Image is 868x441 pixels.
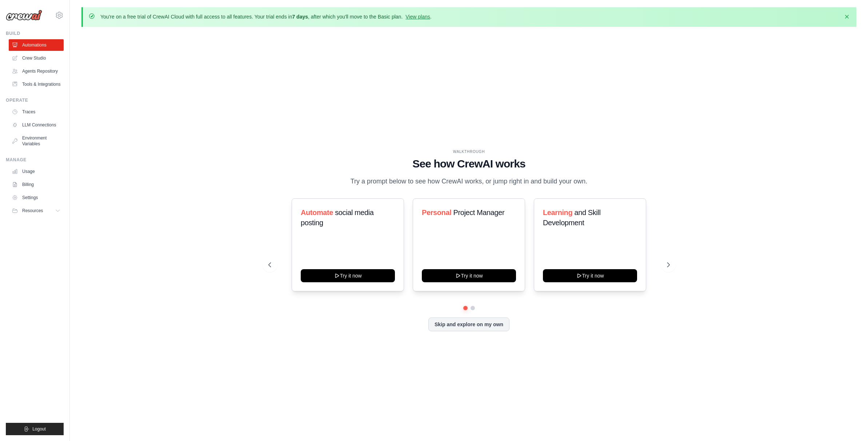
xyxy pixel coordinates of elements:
[301,209,333,217] span: Automate
[422,209,451,217] span: Personal
[347,176,591,187] p: Try a prompt below to see how CrewAI works, or jump right in and build your own.
[100,13,432,20] p: You're on a free trial of CrewAI Cloud with full access to all features. Your trial ends in , aft...
[405,14,430,20] a: View plans
[9,52,64,64] a: Crew Studio
[22,208,43,214] span: Resources
[32,426,46,432] span: Logout
[422,269,516,282] button: Try it now
[9,119,64,131] a: LLM Connections
[9,205,64,217] button: Resources
[9,39,64,51] a: Automations
[832,406,868,441] iframe: Chat Widget
[9,65,64,77] a: Agents Repository
[428,317,509,331] button: Skip and explore on my own
[453,209,504,217] span: Project Manager
[9,106,64,118] a: Traces
[6,10,42,21] img: Logo
[301,209,374,227] span: social media posting
[9,166,64,177] a: Usage
[9,192,64,203] a: Settings
[9,132,64,150] a: Environment Variables
[268,149,670,154] div: WALKTHROUGH
[543,209,572,217] span: Learning
[6,157,64,163] div: Manage
[6,97,64,103] div: Operate
[301,269,395,282] button: Try it now
[292,14,308,20] strong: 7 days
[6,423,64,435] button: Logout
[6,31,64,36] div: Build
[9,78,64,90] a: Tools & Integrations
[543,269,637,282] button: Try it now
[9,179,64,190] a: Billing
[268,157,670,170] h1: See how CrewAI works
